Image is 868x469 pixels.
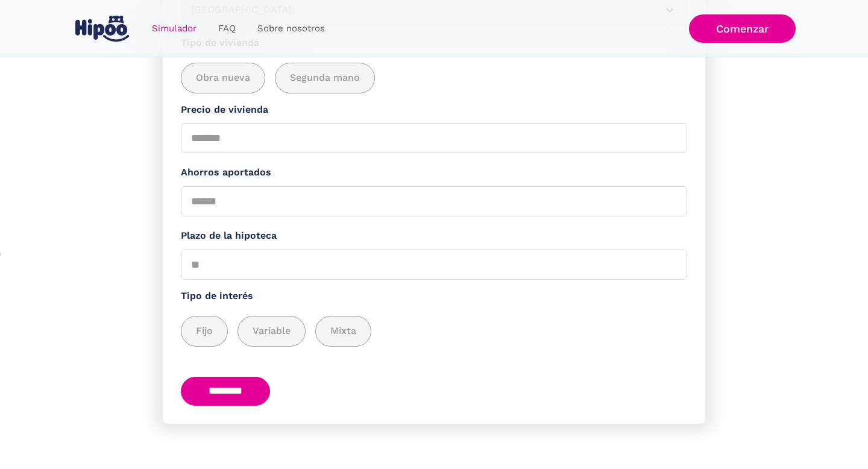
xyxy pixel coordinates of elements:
div: add_description_here [181,316,687,347]
a: Comenzar [689,14,796,43]
a: home [72,11,131,46]
div: add_description_here [181,63,687,93]
label: Ahorros aportados [181,165,687,180]
span: Mixta [330,324,356,339]
span: Obra nueva [196,71,250,86]
label: Precio de vivienda [181,102,687,118]
a: Sobre nosotros [247,17,336,40]
a: FAQ [207,17,247,40]
span: Variable [253,324,291,339]
span: Segunda mano [290,71,360,86]
label: Plazo de la hipoteca [181,228,687,244]
span: Fijo [196,324,213,339]
a: Simulador [141,17,207,40]
label: Tipo de interés [181,289,687,304]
